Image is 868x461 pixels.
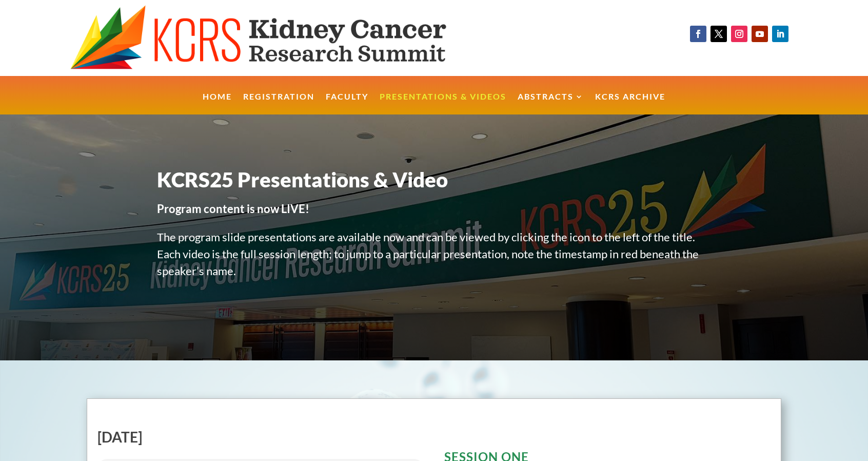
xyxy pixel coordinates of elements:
[157,167,448,192] span: KCRS25 Presentations & Video
[243,93,314,115] a: Registration
[326,93,368,115] a: Faculty
[203,93,232,115] a: Home
[772,26,788,42] a: Follow on LinkedIn
[690,26,706,42] a: Follow on Facebook
[157,228,711,291] p: The program slide presentations are available now and can be viewed by clicking the icon to the l...
[752,26,768,42] a: Follow on Youtube
[731,26,747,42] a: Follow on Instagram
[97,430,424,449] h2: [DATE]
[70,5,492,71] img: KCRS generic logo wide
[595,93,665,115] a: KCRS Archive
[380,93,506,115] a: Presentations & Videos
[518,93,584,115] a: Abstracts
[157,202,309,216] strong: Program content is now LIVE!
[711,26,727,42] a: Follow on X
